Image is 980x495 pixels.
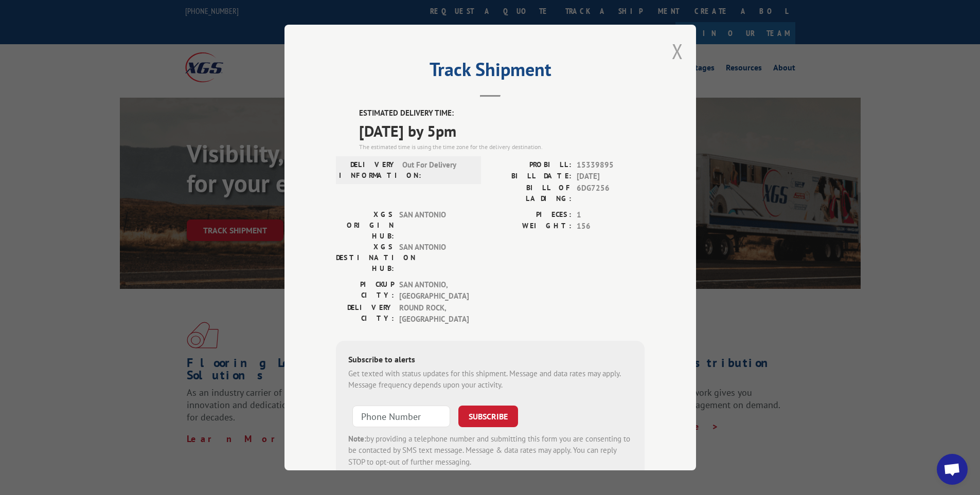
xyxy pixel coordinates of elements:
span: 1 [577,209,645,221]
span: SAN ANTONIO [399,209,469,242]
label: BILL OF LADING: [490,182,572,204]
span: 6DG7256 [577,182,645,204]
span: SAN ANTONIO [399,242,469,274]
label: PROBILL: [490,159,572,171]
div: Subscribe to alerts [348,353,632,368]
span: Out For Delivery [402,159,472,181]
input: Phone Number [352,406,450,427]
div: The estimated time is using the time zone for the delivery destination. [359,142,645,152]
label: XGS DESTINATION HUB: [336,242,394,274]
span: 156 [577,221,645,232]
label: PICKUP CITY: [336,279,394,302]
div: by providing a telephone number and submitting this form you are consenting to be contacted by SM... [348,433,632,468]
strong: Note: [348,434,366,444]
label: WEIGHT: [490,221,572,232]
span: [DATE] [577,171,645,182]
span: 15339895 [577,159,645,171]
h2: Track Shipment [336,62,645,82]
button: Close modal [672,38,683,65]
label: ESTIMATED DELIVERY TIME: [359,107,645,119]
label: XGS ORIGIN HUB: [336,209,394,242]
label: PIECES: [490,209,572,221]
div: Get texted with status updates for this shipment. Message and data rates may apply. Message frequ... [348,368,632,391]
label: DELIVERY INFORMATION: [339,159,397,181]
span: SAN ANTONIO , [GEOGRAPHIC_DATA] [399,279,469,302]
button: SUBSCRIBE [458,406,518,427]
span: ROUND ROCK , [GEOGRAPHIC_DATA] [399,302,469,325]
label: DELIVERY CITY: [336,302,394,325]
span: [DATE] by 5pm [359,119,645,142]
label: BILL DATE: [490,171,572,182]
div: Open chat [937,454,968,485]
